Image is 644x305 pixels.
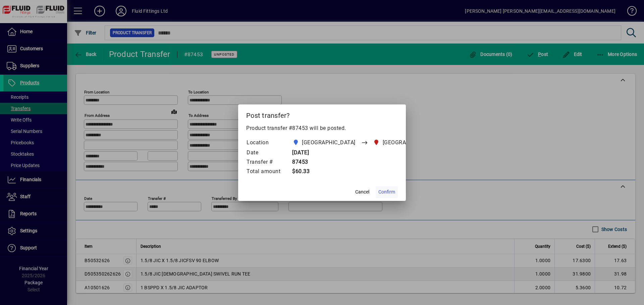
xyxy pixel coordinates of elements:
[246,138,287,148] td: Location
[287,167,449,176] td: $60.33
[287,158,449,167] td: 87453
[378,188,395,196] span: Confirm
[302,139,356,147] span: [GEOGRAPHIC_DATA]
[376,186,398,198] button: Confirm
[383,139,436,147] span: [GEOGRAPHIC_DATA]
[246,167,287,176] td: Total amount
[352,186,373,198] button: Cancel
[355,188,369,196] span: Cancel
[372,138,439,147] span: CHRISTCHURCH
[246,158,287,167] td: Transfer #
[238,104,406,124] h2: Post transfer?
[246,148,287,158] td: Date
[291,138,358,147] span: AUCKLAND
[287,148,449,158] td: [DATE]
[246,124,398,132] p: Product transfer #87453 will be posted.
